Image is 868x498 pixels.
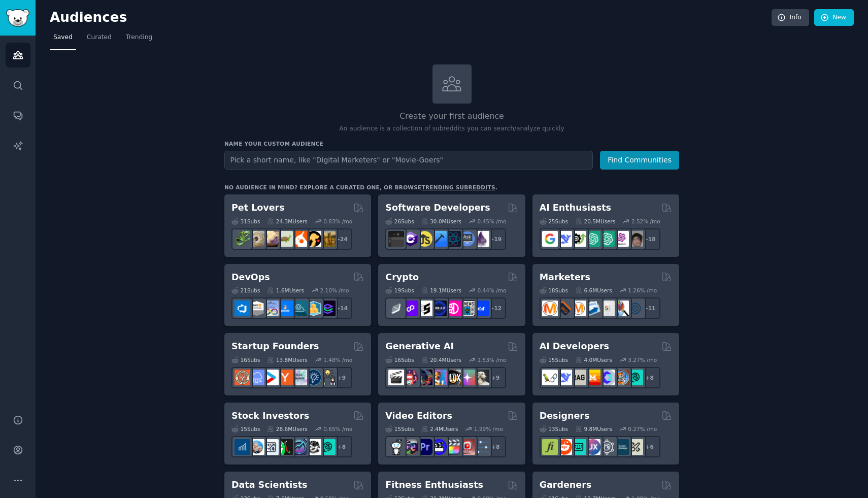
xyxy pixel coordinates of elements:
img: chatgpt_promptDesign [585,231,600,247]
img: PlatformEngineers [320,301,336,316]
div: 1.6M Users [267,287,304,294]
button: Find Communities [600,151,679,170]
img: MarketingResearch [613,301,629,316]
img: Youtubevideo [459,439,475,455]
h2: Gardeners [540,479,592,491]
a: Trending [122,29,156,50]
h2: Software Developers [385,202,490,214]
div: 0.44 % /mo [478,287,507,294]
img: UXDesign [585,439,600,455]
div: 26 Sub s [385,218,414,225]
div: + 9 [485,367,506,388]
div: + 19 [485,228,506,250]
img: Rag [571,370,586,385]
h2: Data Scientists [231,479,307,491]
img: typography [542,439,558,455]
div: + 18 [639,228,660,250]
div: 0.27 % /mo [628,425,657,433]
img: FluxAI [445,370,461,385]
img: UI_Design [571,439,586,455]
div: 16 Sub s [231,356,260,363]
img: DevOpsLinks [277,301,293,316]
img: leopardgeckos [263,231,279,247]
div: 1.48 % /mo [323,356,352,363]
img: dalle2 [403,370,418,385]
img: GoogleGeminiAI [542,231,558,247]
img: starryai [459,370,475,385]
img: iOSProgramming [431,231,447,247]
img: logodesign [556,439,572,455]
img: OpenSourceAI [599,370,615,385]
img: learnjavascript [417,231,432,247]
div: 13.8M Users [267,356,307,363]
img: UX_Design [627,439,643,455]
img: VideoEditors [431,439,447,455]
p: An audience is a collection of subreddits you can search/analyze quickly [224,124,679,134]
img: PetAdvice [306,231,321,247]
div: 19 Sub s [385,287,414,294]
img: deepdream [417,370,432,385]
img: ballpython [249,231,264,247]
img: ycombinator [277,370,293,385]
div: 0.65 % /mo [323,425,352,433]
span: Trending [126,33,152,42]
img: MistralAI [585,370,600,385]
a: Curated [83,29,115,50]
img: premiere [417,439,432,455]
img: DeepSeek [556,370,572,385]
img: content_marketing [542,301,558,316]
img: OpenAIDev [613,231,629,247]
div: + 6 [639,436,660,457]
img: azuredevops [235,301,250,316]
img: aivideo [388,370,404,385]
img: GummySearch logo [6,9,29,27]
div: 0.45 % /mo [478,218,507,225]
div: 28.6M Users [267,425,307,433]
img: defiblockchain [445,301,461,316]
img: 0xPolygon [403,301,418,316]
span: Saved [53,33,73,42]
img: sdforall [431,370,447,385]
img: dogbreed [320,231,336,247]
a: trending subreddits [421,184,495,190]
h2: Pet Lovers [231,202,285,214]
div: 2.4M Users [421,425,458,433]
h2: Crypto [385,271,419,284]
div: 20.5M Users [575,218,615,225]
div: 20.4M Users [421,356,461,363]
img: technicalanalysis [320,439,336,455]
img: aws_cdk [306,301,321,316]
div: 2.10 % /mo [320,287,349,294]
h2: Fitness Enthusiasts [385,479,483,491]
h2: Generative AI [385,340,454,353]
img: AWS_Certified_Experts [249,301,264,316]
h2: Designers [540,410,590,422]
img: editors [403,439,418,455]
input: Pick a short name, like "Digital Marketers" or "Movie-Goers" [224,151,593,170]
img: ArtificalIntelligence [627,231,643,247]
div: 15 Sub s [540,356,568,363]
h2: AI Enthusiasts [540,202,611,214]
div: 2.52 % /mo [631,218,660,225]
div: No audience in mind? Explore a curated one, or browse . [224,184,497,191]
img: Forex [263,439,279,455]
img: chatgpt_prompts_ [599,231,615,247]
h2: Create your first audience [224,110,679,123]
img: bigseo [556,301,572,316]
img: AItoolsCatalog [571,231,586,247]
h2: Startup Founders [231,340,319,353]
div: 9.8M Users [575,425,612,433]
img: Trading [277,439,293,455]
div: 19.1M Users [421,287,461,294]
img: DeepSeek [556,231,572,247]
img: growmybusiness [320,370,336,385]
img: CryptoNews [459,301,475,316]
div: 21 Sub s [231,287,260,294]
h2: Audiences [50,10,772,26]
img: SaaS [249,370,264,385]
img: Emailmarketing [585,301,600,316]
img: EntrepreneurRideAlong [235,370,250,385]
img: herpetology [235,231,250,247]
img: software [388,231,404,247]
div: 1.99 % /mo [474,425,503,433]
